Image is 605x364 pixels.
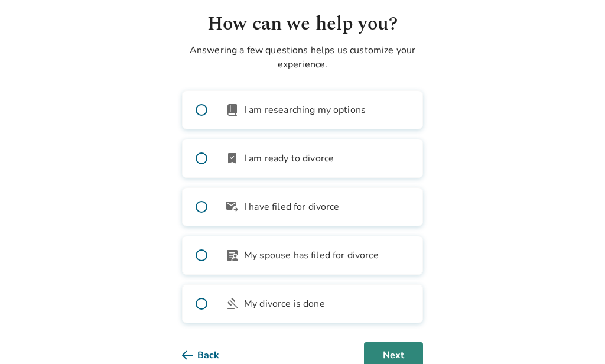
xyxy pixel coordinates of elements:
span: I am ready to divorce [244,151,334,165]
span: My divorce is done [244,297,325,311]
p: Answering a few questions helps us customize your experience. [182,43,423,71]
span: article_person [225,248,239,262]
span: outgoing_mail [225,200,239,214]
span: I have filed for divorce [244,200,340,214]
span: gavel [225,297,239,311]
span: book_2 [225,103,239,117]
h1: How can we help you? [182,10,423,38]
span: My spouse has filed for divorce [244,248,379,262]
span: I am researching my options [244,103,366,117]
iframe: Chat Widget [546,307,605,364]
span: bookmark_check [225,151,239,165]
